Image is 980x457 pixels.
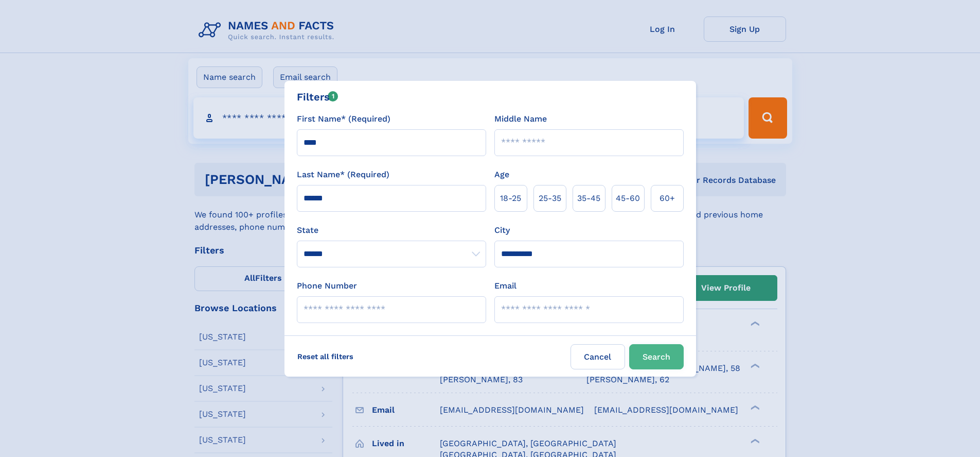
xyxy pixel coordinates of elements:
label: State [297,224,486,236]
label: Phone Number [297,280,357,292]
span: 35‑45 [577,192,600,205]
span: 25‑35 [539,192,561,205]
label: Last Name* (Required) [297,168,389,181]
label: Email [494,280,516,292]
label: Reset all filters [291,344,360,369]
label: City [494,224,510,236]
label: Middle Name [494,113,547,125]
label: First Name* (Required) [297,113,390,125]
label: Age [494,168,509,181]
span: 45‑60 [616,192,640,205]
button: Search [629,344,684,369]
label: Cancel [571,344,625,369]
div: Filters [297,89,338,105]
span: 18‑25 [500,192,521,205]
span: 60+ [660,192,675,205]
